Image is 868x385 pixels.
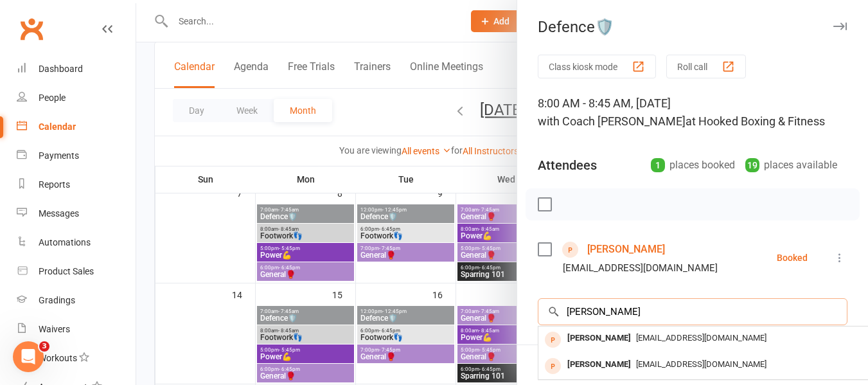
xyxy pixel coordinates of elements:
a: Workouts [17,344,136,373]
div: Defence🛡️ [517,18,868,36]
div: Gradings [39,295,75,305]
a: Gradings [17,286,136,315]
div: Payments [39,150,79,161]
span: with Coach [PERSON_NAME] [538,114,686,128]
div: Booked [777,253,808,262]
a: Dashboard [17,55,136,84]
div: [EMAIL_ADDRESS][DOMAIN_NAME] [563,260,718,276]
div: Attendees [538,156,597,174]
span: [EMAIL_ADDRESS][DOMAIN_NAME] [636,333,766,343]
span: at Hooked Boxing & Fitness [686,114,825,128]
span: [EMAIL_ADDRESS][DOMAIN_NAME] [636,359,766,369]
div: [PERSON_NAME] [562,329,636,348]
a: Clubworx [15,13,48,45]
div: Calendar [39,121,76,132]
div: 8:00 AM - 8:45 AM, [DATE] [538,94,847,130]
a: Automations [17,228,136,257]
button: Roll call [666,55,746,78]
div: prospect [545,332,561,348]
div: Dashboard [39,64,83,74]
a: Reports [17,170,136,199]
div: Product Sales [39,266,94,276]
input: Search to add attendees [538,298,847,325]
div: Reports [39,179,70,190]
iframe: Intercom live chat [13,341,44,372]
button: Class kiosk mode [538,55,656,78]
a: Messages [17,199,136,228]
div: 1 [651,158,665,172]
a: Payments [17,141,136,170]
div: prospect [545,358,561,374]
a: People [17,84,136,112]
div: places available [745,156,837,174]
div: places booked [651,156,735,174]
div: Waivers [39,324,70,334]
a: [PERSON_NAME] [587,239,665,260]
div: Automations [39,237,91,247]
div: 19 [745,158,759,172]
div: Messages [39,208,79,219]
div: [PERSON_NAME] [562,355,636,374]
a: Waivers [17,315,136,344]
span: 3 [39,341,49,352]
a: Product Sales [17,257,136,286]
div: People [39,93,66,103]
div: Workouts [39,353,77,363]
a: Calendar [17,112,136,141]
